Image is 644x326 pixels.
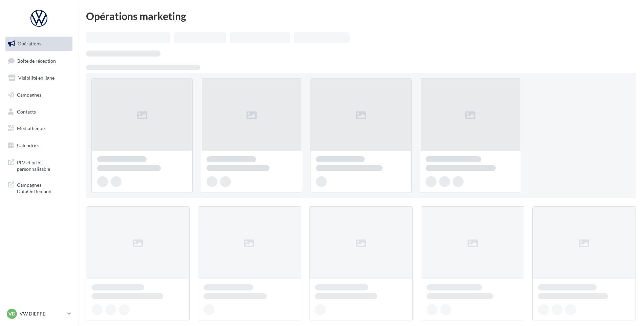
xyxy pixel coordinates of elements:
a: Contacts [4,105,74,119]
span: Campagnes DataOnDemand [17,180,70,195]
a: Campagnes [4,88,74,102]
span: Calendrier [17,142,40,148]
div: Opérations marketing [86,11,636,21]
span: Visibilité en ligne [18,75,55,81]
span: Boîte de réception [17,58,56,63]
span: PLV et print personnalisable [17,158,70,172]
a: Médiathèque [4,121,74,136]
a: VD VW DIEPPE [5,307,72,320]
span: Contacts [17,108,36,114]
span: Campagnes [17,92,41,98]
a: Calendrier [4,138,74,152]
p: VW DIEPPE [20,310,65,317]
a: PLV et print personnalisable [4,155,74,175]
a: Opérations [4,37,74,51]
a: Boîte de réception [4,54,74,68]
span: Opérations [18,41,41,46]
span: VD [8,310,15,317]
a: Campagnes DataOnDemand [4,178,74,198]
a: Visibilité en ligne [4,71,74,85]
span: Médiathèque [17,125,45,131]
